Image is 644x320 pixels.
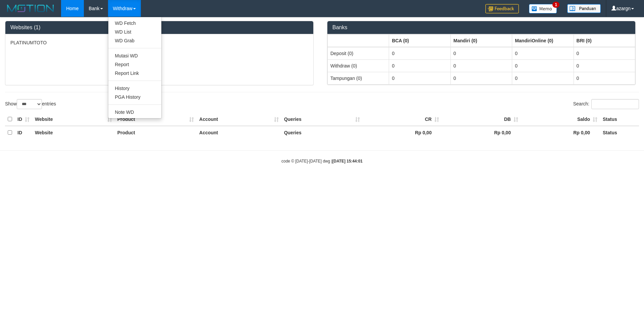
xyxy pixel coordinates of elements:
[197,113,281,126] th: Account
[108,36,161,45] a: WD Grab
[552,2,559,8] span: 1
[108,84,161,93] a: History
[450,72,512,84] td: 0
[10,39,308,46] p: PLATINUMTOTO
[108,19,161,28] a: WD Fetch
[600,113,639,126] th: Status
[15,113,32,126] th: ID
[512,34,574,47] th: Group: activate to sort column ascending
[442,113,521,126] th: DB
[567,4,601,13] img: panduan.png
[600,126,639,139] th: Status
[15,126,32,139] th: ID
[32,113,115,126] th: Website
[485,4,519,13] img: Feedback.jpg
[389,34,450,47] th: Group: activate to sort column ascending
[281,113,363,126] th: Queries
[328,72,389,84] td: Tampungan (0)
[529,4,557,13] img: Button%20Memo.svg
[332,159,363,164] strong: [DATE] 15:44:01
[363,126,442,139] th: Rp 0,00
[115,126,197,139] th: Product
[10,25,308,31] h3: Websites (1)
[328,34,389,47] th: Group: activate to sort column ascending
[197,126,281,139] th: Account
[574,72,635,84] td: 0
[363,113,442,126] th: CR
[591,99,639,109] input: Search:
[521,126,600,139] th: Rp 0,00
[512,47,574,60] td: 0
[108,28,161,36] a: WD List
[521,113,600,126] th: Saldo
[5,99,56,109] label: Show entries
[17,99,42,109] select: Showentries
[389,47,450,60] td: 0
[450,34,512,47] th: Group: activate to sort column ascending
[332,25,630,31] h3: Banks
[5,3,56,13] img: MOTION_logo.png
[450,59,512,72] td: 0
[281,159,363,164] small: code © [DATE]-[DATE] dwg |
[512,72,574,84] td: 0
[574,34,635,47] th: Group: activate to sort column ascending
[574,47,635,60] td: 0
[389,72,450,84] td: 0
[108,108,161,117] a: Note WD
[512,59,574,72] td: 0
[108,69,161,78] a: Report Link
[115,113,197,126] th: Product
[328,47,389,60] td: Deposit (0)
[450,47,512,60] td: 0
[108,51,161,60] a: Mutasi WD
[108,60,161,69] a: Report
[574,59,635,72] td: 0
[281,126,363,139] th: Queries
[389,59,450,72] td: 0
[573,99,639,109] label: Search:
[108,93,161,101] a: PGA History
[32,126,115,139] th: Website
[442,126,521,139] th: Rp 0,00
[328,59,389,72] td: Withdraw (0)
